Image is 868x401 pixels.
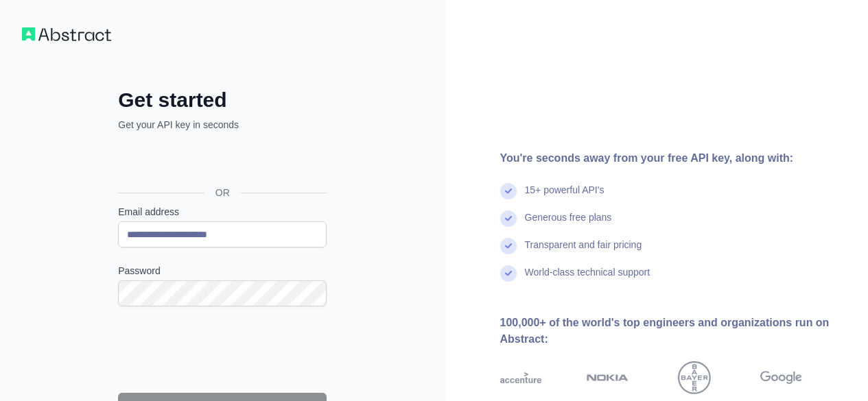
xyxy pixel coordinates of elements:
[22,27,111,41] img: Workflow
[118,264,327,278] label: Password
[500,150,847,167] div: You're seconds away from your free API key, along with:
[525,210,612,238] div: Generous free plans
[118,88,327,112] h2: Get started
[204,186,241,199] span: OR
[111,147,331,177] iframe: Sign in with Google Button
[500,315,847,348] div: 100,000+ of the world's top engineers and organizations run on Abstract:
[500,361,542,394] img: accenture
[587,361,629,394] img: nokia
[500,265,517,282] img: check mark
[118,118,327,132] p: Get your API key in seconds
[678,361,711,394] img: bayer
[525,238,642,265] div: Transparent and fair pricing
[525,183,605,210] div: 15+ powerful API's
[500,238,517,254] img: check mark
[118,323,327,376] iframe: reCAPTCHA
[760,361,802,394] img: google
[500,210,517,227] img: check mark
[118,205,327,219] label: Email address
[500,183,517,199] img: check mark
[525,265,650,293] div: World-class technical support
